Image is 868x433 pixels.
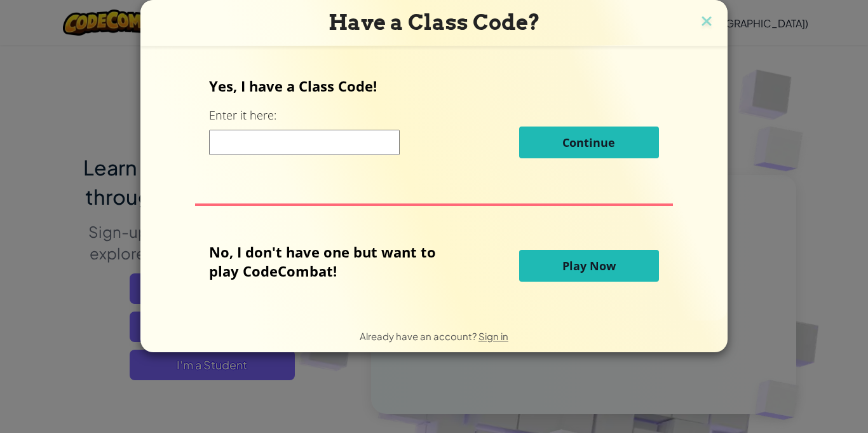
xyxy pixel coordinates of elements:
[209,242,455,280] p: No, I don't have one but want to play CodeCombat!
[209,107,276,123] label: Enter it here:
[519,127,659,158] button: Continue
[360,330,478,342] span: Already have an account?
[478,330,508,342] a: Sign in
[698,13,715,32] img: close icon
[562,258,616,273] span: Play Now
[329,10,540,35] span: Have a Class Code?
[519,250,659,282] button: Play Now
[562,135,615,150] span: Continue
[209,76,658,95] p: Yes, I have a Class Code!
